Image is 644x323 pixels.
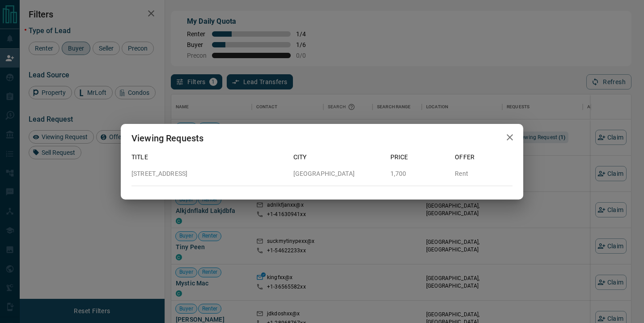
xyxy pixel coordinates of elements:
p: [STREET_ADDRESS] [131,169,286,178]
p: Price [390,153,448,162]
p: Offer [455,153,513,162]
p: [GEOGRAPHIC_DATA] [293,169,383,178]
p: 1,700 [390,169,448,178]
p: Rent [455,169,513,178]
p: City [293,153,383,162]
p: Title [131,153,286,162]
h2: Viewing Requests [121,124,214,153]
